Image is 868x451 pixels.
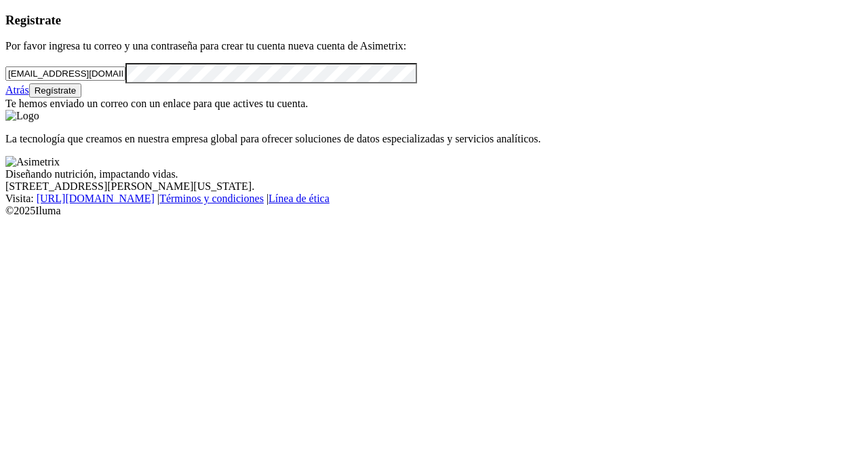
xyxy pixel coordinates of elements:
[29,83,82,98] button: Regístrate
[5,66,125,81] input: Tu correo
[5,13,863,28] h3: Registrate
[37,193,155,204] a: [URL][DOMAIN_NAME]
[5,84,29,96] a: Atrás
[5,133,863,145] p: La tecnología que creamos en nuestra empresa global para ofrecer soluciones de datos especializad...
[5,168,863,180] div: Diseñando nutrición, impactando vidas.
[269,193,330,204] a: Línea de ética
[5,40,863,52] p: Por favor ingresa tu correo y una contraseña para crear tu cuenta nueva cuenta de Asimetrix:
[5,180,863,193] div: [STREET_ADDRESS][PERSON_NAME][US_STATE].
[5,193,863,205] div: Visita : | |
[159,193,264,204] a: Términos y condiciones
[5,98,863,110] div: Te hemos enviado un correo con un enlace para que actives tu cuenta.
[5,205,863,217] div: © 2025 Iluma
[5,110,39,122] img: Logo
[5,156,60,168] img: Asimetrix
